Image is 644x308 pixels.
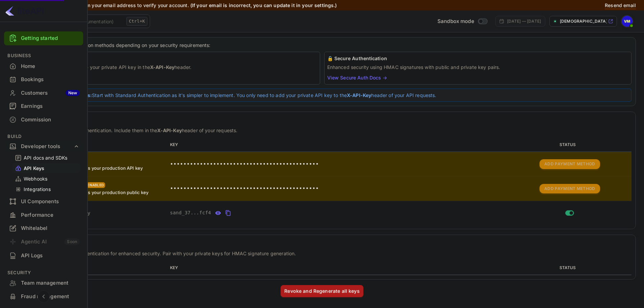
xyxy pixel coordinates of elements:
[15,165,78,172] a: API Keys
[508,261,631,275] th: STATUS
[12,174,80,184] div: Webhooks
[4,87,83,100] div: CustomersNew
[4,277,83,289] a: Team management
[150,64,174,70] strong: X-API-Key
[4,290,83,303] div: Fraud management
[4,73,83,86] a: Bookings
[16,92,628,99] p: 💡 Start with Standard Authentication as it's simpler to implement. You only need to add your priv...
[540,161,600,167] a: Add Payment Method
[13,138,631,225] table: private api keys table
[167,138,508,152] th: KEY
[4,113,83,126] div: Commission
[21,34,80,42] a: Getting started
[15,175,78,182] a: Webhooks
[157,127,182,133] strong: X-API-Key
[15,154,78,161] a: API docs and SDKs
[167,261,508,275] th: KEY
[16,55,317,62] h6: 📋 Standard Authentication
[21,76,80,84] div: Bookings
[4,290,83,303] a: Fraud management
[12,184,80,194] div: Integrations
[4,113,83,126] a: Commission
[327,64,629,71] p: Enhanced security using HMAC signatures with public and private key pairs.
[4,141,83,152] div: Developer tools
[12,153,80,163] div: API docs and SDKs
[15,186,78,193] a: Integrations
[170,185,505,193] p: •••••••••••••••••••••••••••••••••••••••••••••
[508,138,631,152] th: STATUS
[19,165,165,172] p: Add a payment method to access your production API key
[16,64,317,71] p: Simple and straightforward. Use your private API key in the header.
[4,52,83,60] span: Business
[622,16,633,27] img: Vishnu Priyan M
[507,18,541,24] div: [DATE] — [DATE]
[21,224,80,232] div: Whitelabel
[13,261,631,275] table: public api keys table
[21,102,80,110] div: Earnings
[4,249,83,262] div: API Logs
[24,175,47,182] p: Webhooks
[13,138,167,152] th: NAME
[347,92,371,98] strong: X-API-Key
[4,195,83,208] div: UI Components
[13,250,631,257] p: Use these keys with Secure Authentication for enhanced security. Pair with your private keys for ...
[4,60,83,73] div: Home
[13,116,631,124] h6: Private API Keys
[4,100,83,113] div: Earnings
[4,31,83,45] div: Getting started
[24,165,44,172] p: API Keys
[21,63,80,70] div: Home
[126,17,147,26] div: Ctrl+K
[4,87,83,99] a: CustomersNew
[21,211,80,219] div: Performance
[4,209,83,222] div: Performance
[4,133,83,140] span: Build
[4,222,83,235] div: Whitelabel
[12,163,80,173] div: API Keys
[540,184,600,194] button: Add Payment Method
[4,249,83,262] a: API Logs
[560,18,607,24] p: [DEMOGRAPHIC_DATA][PERSON_NAME]-m-0ihs5....
[21,293,80,301] div: Fraud management
[190,2,337,8] span: (If your email is incorrect, you can update it in your settings.)
[5,5,44,16] img: LiteAPI logo
[435,18,490,25] div: Switch to Production mode
[19,189,165,196] p: Add a payment method to access your production public key
[4,277,83,290] div: Team management
[24,186,51,193] p: Integrations
[4,73,83,86] div: Bookings
[170,209,211,216] span: sand_37...fcf4
[327,75,387,80] a: View Secure Auth Docs →
[327,55,629,62] h6: 🔒 Secure Authentication
[4,60,83,72] a: Home
[13,127,631,134] p: Use these keys for Standard Authentication. Include them in the header of your requests.
[437,18,474,25] span: Sandbox mode
[5,2,189,8] span: Please check your inbox and confirm your email address to verify your account.
[21,116,80,124] div: Commission
[540,159,600,169] button: Add Payment Method
[24,154,68,161] p: API docs and SDKs
[21,279,80,287] div: Team management
[4,195,83,208] a: UI Components
[605,2,636,9] p: Resend email
[66,90,80,96] div: New
[4,209,83,221] a: Performance
[13,42,631,49] p: LiteAPI supports two authentication methods depending on your security requirements:
[77,182,105,188] div: Not enabled
[284,287,360,294] div: Revoke and Regenerate all keys
[4,100,83,112] a: Earnings
[38,290,50,303] button: Collapse navigation
[4,269,83,277] span: Security
[4,222,83,234] a: Whitelabel
[13,261,167,275] th: NAME
[21,143,73,150] div: Developer tools
[21,252,80,260] div: API Logs
[13,201,167,225] td: Sandbox Key – Private API Key
[21,198,80,206] div: UI Components
[540,185,600,191] a: Add Payment Method
[21,89,80,97] div: Customers
[13,239,631,247] h6: Public API Keys
[170,160,505,168] p: •••••••••••••••••••••••••••••••••••••••••••••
